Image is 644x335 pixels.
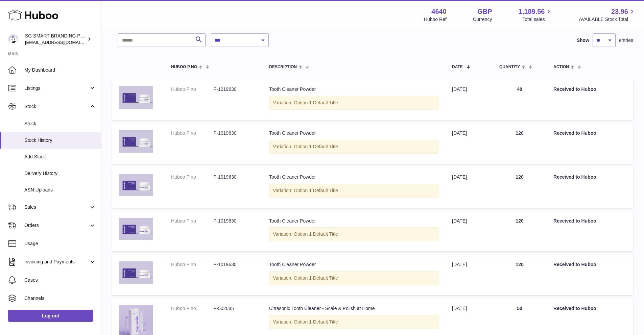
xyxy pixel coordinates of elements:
[213,218,256,224] dd: P-1019630
[493,211,547,252] td: 120
[262,211,445,252] td: Tooth Cleaner Powder
[213,130,256,136] dd: P-1019630
[553,306,596,311] strong: Received to Huboo
[25,33,86,46] div: SG SMART BRANDING PTE. LTD.
[493,255,547,295] td: 120
[269,96,438,110] div: Variation: Option 1 Default Title
[579,7,636,23] a: 23.96 AVAILABLE Stock Total
[445,255,493,295] td: [DATE]
[553,65,569,69] span: Action
[119,86,153,109] img: mockupboxandjar_1_1.png
[452,65,463,69] span: Date
[119,261,153,284] img: mockupboxandjar_1_1.png
[445,79,493,120] td: [DATE]
[269,271,438,285] div: Variation: Option 1 Default Title
[445,167,493,208] td: [DATE]
[171,65,197,69] span: Huboo P no
[445,211,493,252] td: [DATE]
[424,16,447,23] div: Huboo Ref
[269,140,438,154] div: Variation: Option 1 Default Title
[24,222,89,229] span: Orders
[24,277,96,283] span: Cases
[262,167,445,208] td: Tooth Cleaner Powder
[213,261,256,268] dd: P-1019630
[519,7,553,23] a: 1,189.56 Total sales
[24,154,96,160] span: Add Stock
[24,240,96,247] span: Usage
[24,121,96,127] span: Stock
[269,184,438,198] div: Variation: Option 1 Default Title
[262,255,445,295] td: Tooth Cleaner Powder
[171,174,213,180] dt: Huboo P no
[8,34,18,44] img: uktopsmileshipping@gmail.com
[24,103,89,110] span: Stock
[477,7,492,16] strong: GBP
[499,65,520,69] span: Quantity
[171,261,213,268] dt: Huboo P no
[519,7,545,16] span: 1,189.56
[553,130,596,136] strong: Received to Huboo
[24,204,89,210] span: Sales
[119,218,153,240] img: mockupboxandjar_1_1.png
[262,79,445,120] td: Tooth Cleaner Powder
[8,310,93,322] a: Log out
[24,137,96,144] span: Stock History
[171,305,213,312] dt: Huboo P no
[579,16,636,23] span: AVAILABLE Stock Total
[611,7,628,16] span: 23.96
[473,16,492,23] div: Currency
[213,305,256,312] dd: P-502085
[262,123,445,164] td: Tooth Cleaner Powder
[493,123,547,164] td: 120
[171,130,213,136] dt: Huboo P no
[24,295,96,302] span: Channels
[269,65,297,69] span: Description
[24,187,96,193] span: ASN Uploads
[431,7,447,16] strong: 4640
[493,167,547,208] td: 120
[269,315,438,329] div: Variation: Option 1 Default Title
[553,262,596,267] strong: Received to Huboo
[24,170,96,177] span: Delivery History
[171,218,213,224] dt: Huboo P no
[493,79,547,120] td: 40
[553,174,596,180] strong: Received to Huboo
[619,37,633,44] span: entries
[25,40,99,45] span: [EMAIL_ADDRESS][DOMAIN_NAME]
[213,86,256,93] dd: P-1019630
[24,67,96,73] span: My Dashboard
[24,85,89,92] span: Listings
[577,37,589,44] label: Show
[445,123,493,164] td: [DATE]
[171,86,213,93] dt: Huboo P no
[522,16,552,23] span: Total sales
[553,86,596,92] strong: Received to Huboo
[213,174,256,180] dd: P-1019630
[119,130,153,153] img: mockupboxandjar_1_1.png
[269,227,438,241] div: Variation: Option 1 Default Title
[119,174,153,197] img: mockupboxandjar_1_1.png
[553,218,596,224] strong: Received to Huboo
[24,259,89,265] span: Invoicing and Payments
